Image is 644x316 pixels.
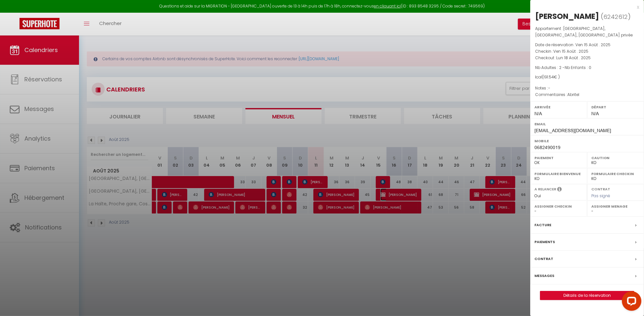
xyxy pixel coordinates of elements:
[534,111,542,116] span: N/A
[591,171,640,177] label: Formulaire Checkin
[591,186,610,191] label: Contrat
[534,171,583,177] label: Formulaire Bienvenue
[565,65,591,70] span: Nb Enfants : 0
[535,48,639,55] p: Checkin :
[534,222,551,228] label: Facture
[535,25,639,38] p: Appartement :
[591,104,640,110] label: Départ
[535,26,633,38] span: [GEOGRAPHIC_DATA], [GEOGRAPHIC_DATA], [GEOGRAPHIC_DATA] privée
[557,186,562,194] i: Sélectionner OUI si vous souhaiter envoyer les séquences de messages post-checkout
[575,42,611,48] span: Ven 15 Août . 2025
[534,138,640,144] label: Mobile
[534,255,553,262] label: Contrat
[540,291,634,300] button: Détails de la réservation
[617,289,644,316] iframe: LiveChat chat widget
[535,65,591,70] span: Nb Adultes : 2 -
[535,91,639,98] p: Commentaires :
[535,11,599,21] div: [PERSON_NAME]
[591,193,610,199] span: Pas signé
[535,74,639,80] div: Ical
[591,111,599,116] span: N/A
[591,155,640,161] label: Caution
[535,85,639,91] p: Notes :
[535,55,639,61] p: Checkout :
[534,121,640,127] label: Email
[601,12,631,21] span: ( )
[567,92,579,97] span: Abritel
[553,48,588,54] span: Ven 15 Août . 2025
[534,203,583,210] label: Assigner Checkin
[534,145,560,150] span: 0682490019
[591,203,640,210] label: Assigner Menage
[534,186,556,192] label: A relancer
[540,291,634,300] a: Détails de la réservation
[548,85,550,91] span: -
[542,74,560,80] span: ( € )
[603,13,628,21] span: 6242612
[530,3,639,11] div: x
[534,239,555,245] label: Paiements
[534,104,583,110] label: Arrivée
[535,42,639,48] p: Date de réservation :
[534,272,554,279] label: Messages
[544,74,554,80] span: 191.54
[534,155,583,161] label: Paiement
[534,128,611,133] span: [EMAIL_ADDRESS][DOMAIN_NAME]
[556,55,591,61] span: Lun 18 Août . 2025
